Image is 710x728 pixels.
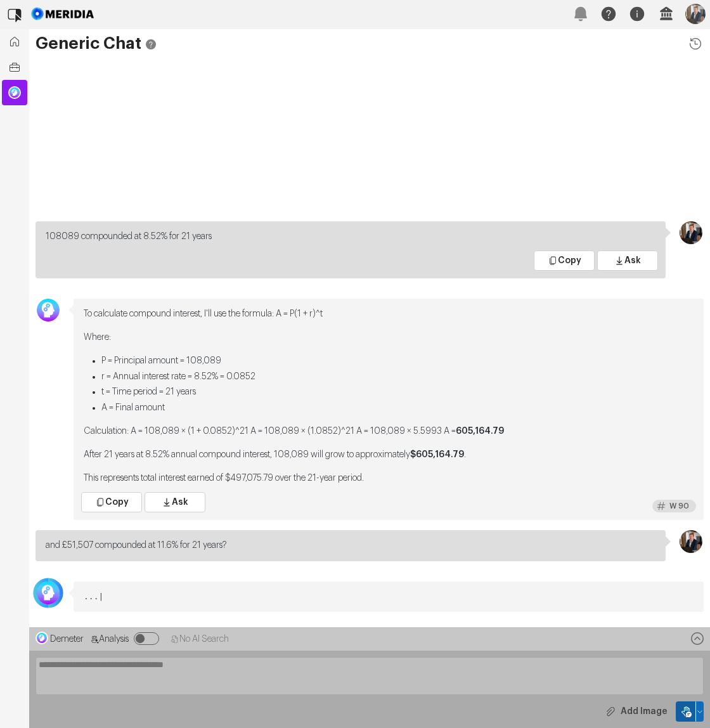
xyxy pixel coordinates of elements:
[596,701,676,722] button: Add Image
[678,221,704,234] div: Jon Brookes
[101,386,694,399] li: t = Time period = 21 years
[90,635,99,644] svg: Analysis
[145,492,205,512] button: Ask
[80,588,697,606] pre: ...
[456,427,504,436] strong: 605,164.79
[680,530,702,553] img: Profile Icon
[678,530,704,543] div: Jon Brookes
[172,496,188,509] span: Ask
[29,573,68,613] img: Loading
[46,230,655,244] p: 108089 compounded at 8.52% for 21 years
[99,635,129,644] span: Analysis
[680,221,702,244] img: Profile Icon
[37,582,60,604] img: Avatar Icon
[534,250,595,271] button: Copy
[101,354,694,368] li: P = Principal amount = 108,089
[105,496,129,509] span: Copy
[46,539,655,552] p: and £51,507 compounded at 11.6% for 21 years?
[410,450,464,459] strong: $605,164.79
[101,401,694,415] li: A = Final amount
[50,635,84,644] span: Demeter
[84,472,694,485] p: This represents total interest earned of $497,075.79 over the 21-year period.
[37,299,60,322] img: Avatar Icon
[81,492,142,512] button: Copy
[84,425,694,438] p: Calculation: A = 108,089 × (1 + 0.0852)^21 A = 108,089 × (1.0852)^21 A = 108,089 × 5.5993 A =
[8,86,21,99] img: Generic Chat
[84,308,694,321] p: To calculate compound interest, I'll use the formula: A = P(1 + r)^t
[624,254,641,267] span: Ask
[35,632,48,644] img: Demeter
[597,250,658,271] button: Ask
[35,36,704,52] h1: Generic Chat
[84,331,694,344] p: Where:
[179,635,229,644] span: No AI Search
[558,254,581,267] span: Copy
[35,299,61,311] div: George
[101,370,694,384] li: r = Annual interest rate = 8.52% = 0.0852
[685,4,706,24] img: Profile Icon
[2,80,27,105] a: Generic Chat
[171,635,179,644] svg: No AI Search
[84,448,694,462] p: After 21 years at 8.52% annual compound interest, 108,089 will grow to approximately .
[35,582,61,594] div: George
